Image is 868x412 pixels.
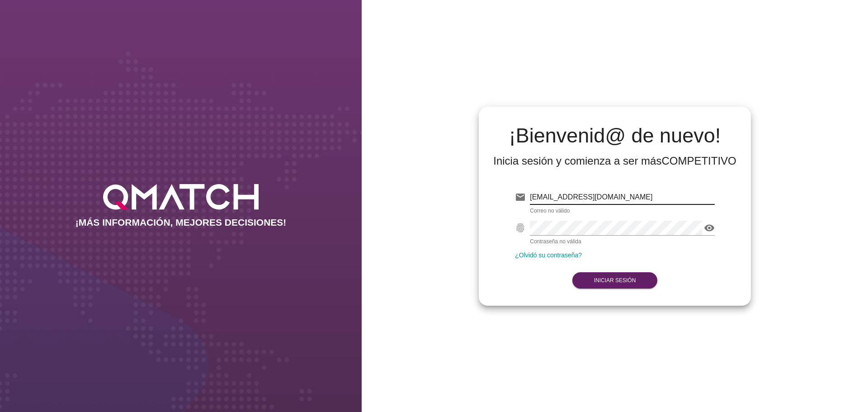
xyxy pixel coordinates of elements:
[704,223,715,233] i: visibility
[530,208,570,213] div: Correo no válido
[530,190,715,204] input: E-mail
[493,125,736,147] h2: ¡Bienvenid@ de nuevo!
[515,223,526,233] i: fingerprint
[515,192,526,203] i: email
[75,217,287,228] h2: ¡MÁS INFORMACIÓN, MEJORES DECISIONES!
[572,272,658,289] button: Iniciar Sesión
[594,277,636,284] strong: Iniciar Sesión
[515,251,582,259] a: ¿Olvidó su contraseña?
[493,154,736,168] div: Inicia sesión y comienza a ser más
[661,155,736,167] strong: COMPETITIVO
[530,239,581,244] div: Contraseña no válida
